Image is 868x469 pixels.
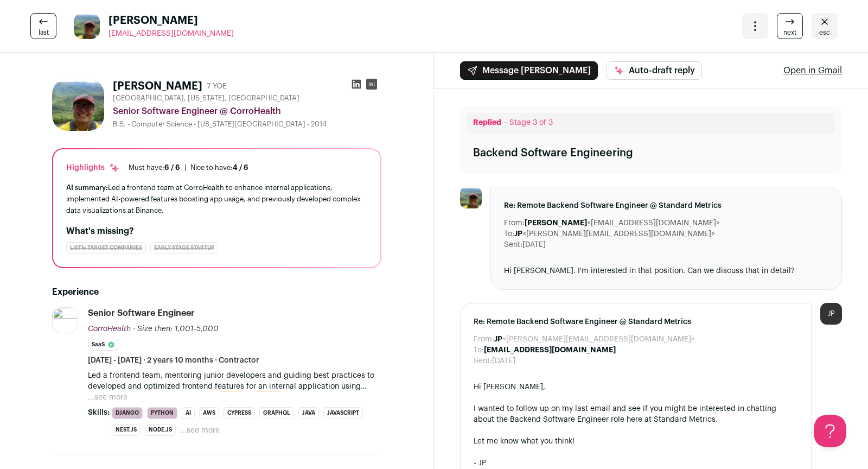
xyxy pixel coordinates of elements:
[39,28,49,37] span: last
[522,239,546,250] dd: [DATE]
[504,200,828,211] span: Re: Remote Backend Software Engineer @ Standard Metrics
[514,229,715,239] dd: <[PERSON_NAME][EMAIL_ADDRESS][DOMAIN_NAME]>
[484,346,616,354] b: [EMAIL_ADDRESS][DOMAIN_NAME]
[112,424,141,436] li: Nest.js
[53,308,78,333] img: 098eeb678b9dbb6e98270abb30bcedbf02e145aadbbe20884cf27898ff1d151a.svg
[88,407,110,418] span: Skills:
[820,303,842,325] div: JP
[88,339,119,351] li: SaaS
[256,391,282,403] mark: Django
[783,28,796,37] span: next
[88,392,127,403] button: ...see more
[460,187,482,208] img: 8e086622734b6c33df7f35cccaf2484fc93e21da19fd625b7209762823f670b9.png
[323,407,363,419] li: JavaScript
[233,164,248,171] span: 4 / 6
[742,13,768,39] button: Open dropdown
[504,239,522,250] dt: Sent:
[113,94,299,103] span: [GEOGRAPHIC_DATA], [US_STATE], [GEOGRAPHIC_DATA]
[259,407,294,419] li: GraphQL
[164,164,180,171] span: 6 / 6
[88,307,195,319] div: Senior Software Engineer
[474,334,494,345] dt: From:
[112,407,143,419] li: Django
[777,13,803,39] a: next
[66,184,108,191] span: AI summary:
[474,345,484,356] dt: To:
[474,458,798,468] div: - JP
[113,105,381,118] div: Senior Software Engineer @ CorroHealth
[66,182,367,216] div: Led a frontend team at CorroHealth to enhance internal applications, implemented AI-powered featu...
[298,407,319,419] li: Java
[494,334,695,345] dd: <[PERSON_NAME][EMAIL_ADDRESS][DOMAIN_NAME]>
[74,13,100,39] img: 8e086622734b6c33df7f35cccaf2484fc93e21da19fd625b7209762823f670b9.png
[108,13,234,28] span: [PERSON_NAME]
[129,163,180,172] div: Must have:
[113,120,381,129] div: B.S. - Computer Science - [US_STATE][GEOGRAPHIC_DATA] - 2014
[812,13,838,39] a: Close
[180,425,220,436] button: ...see more
[503,119,507,126] span: –
[219,391,242,403] mark: Python
[514,230,522,238] b: JP
[525,219,587,227] b: [PERSON_NAME]
[474,316,798,327] span: Re: Remote Backend Software Engineer @ Standard Metrics
[113,79,202,94] h1: [PERSON_NAME]
[147,407,177,419] li: Python
[504,229,514,239] dt: To:
[190,163,248,172] div: Nice to have:
[525,218,720,229] dd: <[EMAIL_ADDRESS][DOMAIN_NAME]>
[133,325,219,333] span: · Size then: 1,001-5,000
[474,356,492,366] dt: Sent:
[509,119,553,126] span: Stage 3 of 3
[207,81,227,92] div: 7 YOE
[108,30,234,37] span: [EMAIL_ADDRESS][DOMAIN_NAME]
[66,225,367,238] h2: What's missing?
[108,28,234,39] a: [EMAIL_ADDRESS][DOMAIN_NAME]
[474,436,798,447] div: Let me know what you think!
[182,407,195,419] li: AI
[504,218,525,229] dt: From:
[66,162,120,173] div: Highlights
[30,13,56,39] a: last
[145,424,176,436] li: Node.js
[504,265,828,276] div: Hi [PERSON_NAME]. I'm interested in that position. Can we discuss that in detail?
[492,356,515,366] dd: [DATE]
[88,355,259,366] span: [DATE] - [DATE] · 2 years 10 months · Contractor
[52,79,104,131] img: 8e086622734b6c33df7f35cccaf2484fc93e21da19fd625b7209762823f670b9.png
[783,64,842,77] a: Open in Gmail
[52,286,381,299] h2: Experience
[473,119,501,126] span: Replied
[88,370,381,392] p: Led a frontend team, mentoring junior developers and guiding best practices to developed and opti...
[819,28,830,37] span: esc
[814,415,846,447] iframe: Help Scout Beacon - Open
[129,163,248,172] ul: |
[607,61,702,80] button: Auto-draft reply
[473,145,633,161] div: Backend Software Engineering
[66,242,146,254] div: Lists: Target Companies
[474,382,798,392] div: Hi [PERSON_NAME],
[460,61,598,80] button: Message [PERSON_NAME]
[150,242,218,254] div: Early Stage Startup
[494,335,502,343] b: JP
[224,407,255,419] li: Cypress
[474,403,798,425] div: I wanted to follow up on my last email and see if you might be interested in chatting about the B...
[199,407,219,419] li: AWS
[88,325,131,333] span: CorroHealth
